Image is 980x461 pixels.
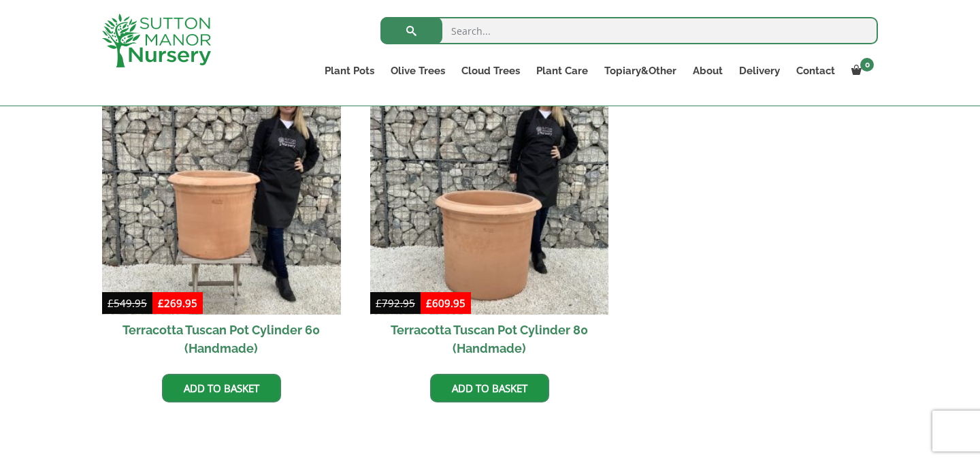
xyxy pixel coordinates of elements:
[382,61,453,80] a: Olive Trees
[376,296,415,310] bdi: 792.95
[370,76,609,315] img: Terracotta Tuscan Pot Cylinder 80 (Handmade)
[102,76,341,315] img: Terracotta Tuscan Pot Cylinder 60 (Handmade)
[108,296,147,310] bdi: 549.95
[596,61,685,80] a: Topiary&Other
[162,374,281,402] a: Add to basket: “Terracotta Tuscan Pot Cylinder 60 (Handmade)”
[370,315,609,364] h2: Terracotta Tuscan Pot Cylinder 80 (Handmade)
[158,296,164,310] span: £
[685,61,731,80] a: About
[528,61,596,80] a: Plant Care
[102,14,211,67] img: logo
[380,17,878,44] input: Search...
[102,76,341,364] a: Sale! Terracotta Tuscan Pot Cylinder 60 (Handmade)
[316,61,382,80] a: Plant Pots
[376,296,382,310] span: £
[426,296,432,310] span: £
[843,61,878,80] a: 0
[731,61,788,80] a: Delivery
[430,374,549,402] a: Add to basket: “Terracotta Tuscan Pot Cylinder 80 (Handmade)”
[788,61,843,80] a: Contact
[158,296,197,310] bdi: 269.95
[108,296,114,310] span: £
[453,61,528,80] a: Cloud Trees
[860,58,874,71] span: 0
[426,296,465,310] bdi: 609.95
[102,315,341,364] h2: Terracotta Tuscan Pot Cylinder 60 (Handmade)
[370,76,609,364] a: Sale! Terracotta Tuscan Pot Cylinder 80 (Handmade)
